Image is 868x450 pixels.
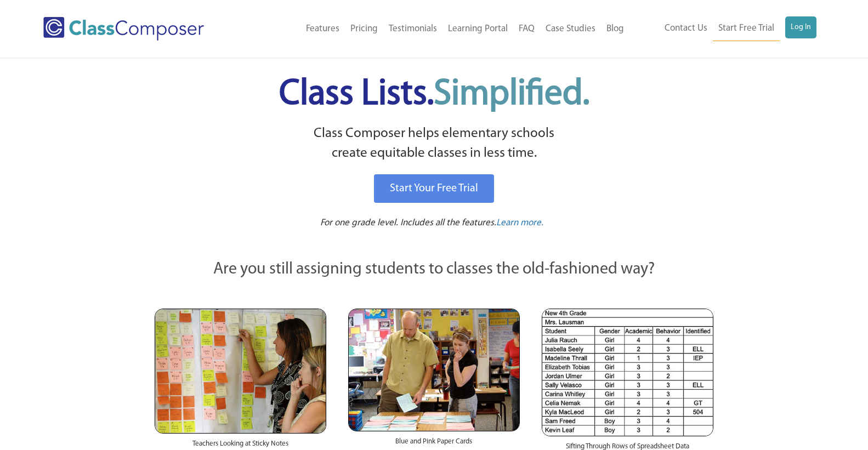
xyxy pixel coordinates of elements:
[300,17,345,41] a: Features
[434,77,589,112] span: Simplified.
[601,17,629,41] a: Blog
[279,77,589,112] span: Class Lists.
[348,309,520,431] img: Blue and Pink Paper Cards
[43,17,204,41] img: Class Composer
[390,183,478,194] span: Start Your Free Trial
[374,174,494,203] a: Start Your Free Trial
[785,16,816,38] a: Log In
[155,258,714,282] p: Are you still assigning students to classes the old-fashioned way?
[155,309,326,434] img: Teachers Looking at Sticky Notes
[513,17,540,41] a: FAQ
[629,16,816,41] nav: Header Menu
[383,17,442,41] a: Testimonials
[496,217,543,230] a: Learn more.
[153,124,716,164] p: Class Composer helps elementary schools create equitable classes in less time.
[247,17,629,41] nav: Header Menu
[659,16,713,41] a: Contact Us
[540,17,601,41] a: Case Studies
[496,218,543,227] span: Learn more.
[542,309,713,436] img: Spreadsheets
[345,17,383,41] a: Pricing
[713,16,780,41] a: Start Free Trial
[320,218,496,227] span: For one grade level. Includes all the features.
[442,17,513,41] a: Learning Portal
